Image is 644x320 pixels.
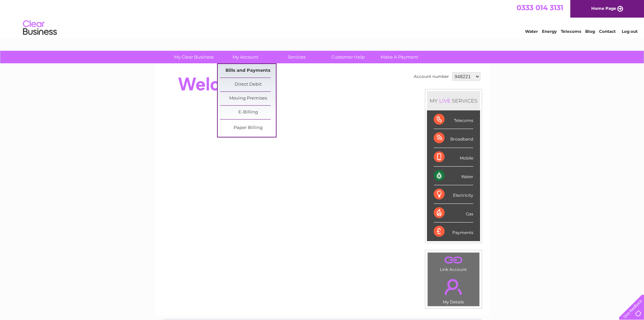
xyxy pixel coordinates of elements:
[434,204,473,222] div: Gas
[220,121,276,135] a: Paper Billing
[434,148,473,167] div: Mobile
[542,29,557,34] a: Energy
[429,275,478,299] a: .
[429,254,478,266] a: .
[525,29,538,34] a: Water
[412,71,451,82] td: Account number
[434,222,473,241] div: Payments
[217,51,273,63] a: My Account
[599,29,616,34] a: Contact
[23,18,57,38] img: logo.png
[372,51,427,63] a: Make A Payment
[561,29,581,34] a: Telecoms
[166,51,222,63] a: My Clear Business
[220,92,276,105] a: Moving Premises
[220,64,276,78] a: Bills and Payments
[320,51,376,63] a: Customer Help
[434,185,473,204] div: Electricity
[434,167,473,185] div: Water
[517,3,563,12] a: 0333 014 3131
[427,91,480,110] div: MY SERVICES
[220,106,276,119] a: E-Billing
[434,129,473,148] div: Broadband
[427,273,480,306] td: My Details
[427,252,480,274] td: Link Account
[434,110,473,129] div: Telecoms
[269,51,325,63] a: Services
[220,78,276,91] a: Direct Debit
[585,29,595,34] a: Blog
[438,98,452,104] div: LIVE
[622,29,638,34] a: Log out
[163,4,482,33] div: Clear Business is a trading name of Verastar Limited (registered in [GEOGRAPHIC_DATA] No. 3667643...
